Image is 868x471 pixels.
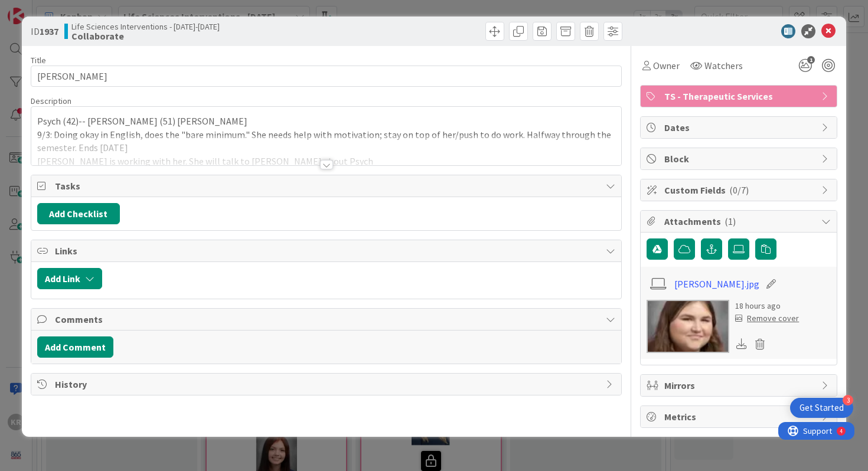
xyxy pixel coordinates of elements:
[37,336,113,358] button: Add Comment
[37,115,616,128] p: Psych (42)-- [PERSON_NAME] (51) [PERSON_NAME]
[664,183,815,197] span: Custom Fields
[31,66,622,87] input: type card name here...
[674,277,759,291] a: [PERSON_NAME].jpg
[55,244,601,258] span: Links
[725,215,736,227] span: ( 1 )
[664,378,815,392] span: Mirrors
[664,89,815,103] span: TS - Therapeutic Services
[664,152,815,166] span: Block
[31,55,46,66] label: Title
[800,402,844,414] div: Get Started
[37,268,102,289] button: Add Link
[37,203,120,224] button: Add Checklist
[653,58,680,73] span: Owner
[55,377,601,391] span: History
[55,179,601,193] span: Tasks
[843,395,853,405] div: 3
[71,22,220,31] span: Life Sciences Interventions - [DATE]-[DATE]
[25,2,54,16] span: Support
[71,31,220,41] b: Collaborate
[664,410,815,424] span: Metrics
[31,24,58,38] span: ID
[664,214,815,228] span: Attachments
[664,120,815,135] span: Dates
[735,312,799,325] div: Remove cover
[729,184,749,196] span: ( 0/7 )
[735,336,748,352] div: Download
[31,96,71,106] span: Description
[704,58,743,73] span: Watchers
[37,128,616,155] p: 9/3: Doing okay in English, does the "bare minimum." She needs help with motivation; stay on top ...
[40,25,58,37] b: 1937
[807,56,815,64] span: 1
[735,300,799,312] div: 18 hours ago
[55,312,601,326] span: Comments
[790,398,853,418] div: Open Get Started checklist, remaining modules: 3
[61,5,64,14] div: 4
